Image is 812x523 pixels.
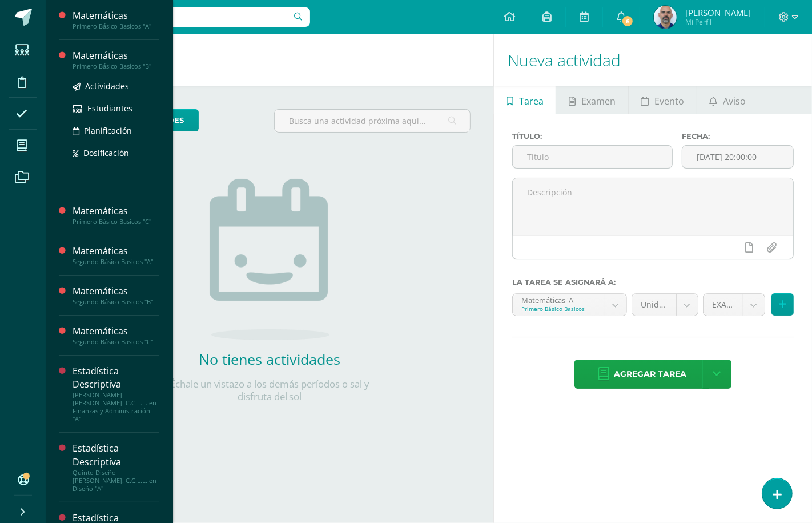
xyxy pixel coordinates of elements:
div: Primero Básico Basicos [521,305,596,313]
div: Estadística Descriptiva [73,442,159,468]
a: Estudiantes [73,102,159,115]
h1: Nueva actividad [508,34,798,86]
a: Estadística Descriptiva[PERSON_NAME] [PERSON_NAME]. C.C.L.L. en Finanzas y Administración "A" [73,365,159,423]
img: no_activities.png [210,179,329,340]
div: Matemáticas 'A' [521,294,596,305]
a: Examen [556,86,628,114]
input: Título [513,146,672,168]
div: Matemáticas [73,49,159,62]
div: Segundo Básico Basicos "B" [73,298,159,306]
a: Tarea [494,86,556,114]
div: Matemáticas [73,9,159,22]
label: La tarea se asignará a: [512,278,794,286]
span: 6 [621,15,634,27]
div: Matemáticas [73,205,159,218]
h2: No tienes actividades [155,349,384,369]
span: Mi Perfil [685,17,751,27]
input: Busca una actividad próxima aquí... [275,110,470,132]
span: Dosificación [83,147,129,158]
span: Actividades [85,81,129,91]
span: [PERSON_NAME] [685,7,751,18]
a: MatemáticasPrimero Básico Basicos "A" [73,9,159,30]
span: Evento [654,87,684,115]
div: Matemáticas [73,325,159,338]
div: Primero Básico Basicos "A" [73,22,159,30]
a: MatemáticasPrimero Básico Basicos "B" [73,49,159,70]
span: Examen [581,87,616,115]
a: Estadística DescriptivaQuinto Diseño [PERSON_NAME]. C.C.L.L. en Diseño "A" [73,442,159,492]
div: Estadística Descriptiva [73,365,159,391]
span: Estudiantes [87,103,132,114]
span: Agregar tarea [614,360,686,388]
label: Título: [512,132,673,141]
p: Échale un vistazo a los demás períodos o sal y disfruta del sol [155,378,384,403]
a: MatemáticasSegundo Básico Basicos "A" [73,245,159,266]
div: [PERSON_NAME] [PERSON_NAME]. C.C.L.L. en Finanzas y Administración "A" [73,391,159,423]
a: MatemáticasPrimero Básico Basicos "C" [73,205,159,226]
img: 86237826b05a9077d3f6f6be1bc4b84d.png [654,6,677,29]
span: Tarea [519,87,544,115]
div: Matemáticas [73,285,159,298]
a: Dosificación [73,146,159,159]
a: Actividades [73,79,159,93]
input: Busca un usuario... [53,7,310,27]
a: Planificación [73,124,159,137]
div: Segundo Básico Basicos "A" [73,258,159,266]
a: MatemáticasSegundo Básico Basicos "B" [73,285,159,306]
a: Evento [629,86,697,114]
a: Unidad 4 [632,294,698,316]
span: EXAMEN CORTO 1 Y 2 IV UNIDAD (20.0%) [712,294,734,316]
label: Fecha: [682,132,794,141]
div: Segundo Básico Basicos "C" [73,338,159,346]
div: Matemáticas [73,245,159,258]
a: EXAMEN CORTO 1 Y 2 IV UNIDAD (20.0%) [704,294,765,316]
h1: Actividades [59,34,480,86]
div: Primero Básico Basicos "B" [73,62,159,70]
a: Matemáticas 'A'Primero Básico Basicos [513,294,626,316]
input: Fecha de entrega [682,146,793,168]
span: Unidad 4 [641,294,668,316]
a: MatemáticasSegundo Básico Basicos "C" [73,325,159,346]
div: Quinto Diseño [PERSON_NAME]. C.C.L.L. en Diseño "A" [73,469,159,493]
a: Aviso [697,86,758,114]
div: Primero Básico Basicos "C" [73,218,159,226]
span: Planificación [84,125,132,136]
span: Aviso [723,87,746,115]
